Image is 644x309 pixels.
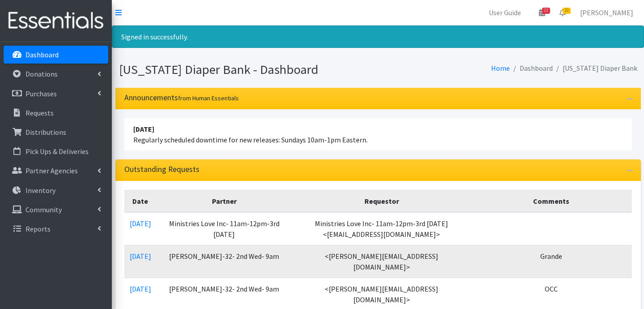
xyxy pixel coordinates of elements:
[25,128,66,137] p: Distributions
[4,142,108,160] a: Pick Ups & Deliveries
[25,50,59,59] p: Dashboard
[510,62,553,75] li: Dashboard
[4,162,108,180] a: Partner Agencies
[25,147,89,156] p: Pick Ups & Deliveries
[552,4,573,21] a: 10
[119,62,375,77] h1: [US_STATE] Diaper Bank - Dashboard
[157,245,292,278] td: [PERSON_NAME]-32- 2nd Wed- 9am
[563,8,571,14] span: 10
[542,8,550,14] span: 23
[130,284,151,293] a: [DATE]
[532,4,552,21] a: 23
[4,46,108,64] a: Dashboard
[157,190,292,212] th: Partner
[4,181,108,199] a: Inventory
[491,64,510,73] a: Home
[573,4,640,21] a: [PERSON_NAME]
[4,6,108,36] img: HumanEssentials
[25,69,58,78] p: Donations
[25,224,51,233] p: Reports
[4,85,108,103] a: Purchases
[553,62,637,75] li: [US_STATE] Diaper Bank
[25,166,78,175] p: Partner Agencies
[157,212,292,245] td: Ministries Love Inc- 11am-12pm-3rd [DATE]
[471,245,632,278] td: Grande
[25,205,62,214] p: Community
[124,118,632,150] li: Regularly scheduled downtime for new releases: Sundays 10am-1pm Eastern.
[130,219,151,228] a: [DATE]
[4,104,108,122] a: Requests
[133,124,154,133] strong: [DATE]
[4,65,108,83] a: Donations
[482,4,528,21] a: User Guide
[25,186,55,195] p: Inventory
[178,94,239,102] small: from Human Essentials
[292,190,471,212] th: Requestor
[292,212,471,245] td: Ministries Love Inc- 11am-12pm-3rd [DATE] <[EMAIL_ADDRESS][DOMAIN_NAME]>
[124,93,239,103] h3: Announcements
[130,252,151,261] a: [DATE]
[25,108,54,117] p: Requests
[4,201,108,219] a: Community
[124,165,199,174] h3: Outstanding Requests
[4,220,108,238] a: Reports
[4,123,108,141] a: Distributions
[471,190,632,212] th: Comments
[124,190,157,212] th: Date
[25,89,57,98] p: Purchases
[112,26,644,48] div: Signed in successfully.
[292,245,471,278] td: <[PERSON_NAME][EMAIL_ADDRESS][DOMAIN_NAME]>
